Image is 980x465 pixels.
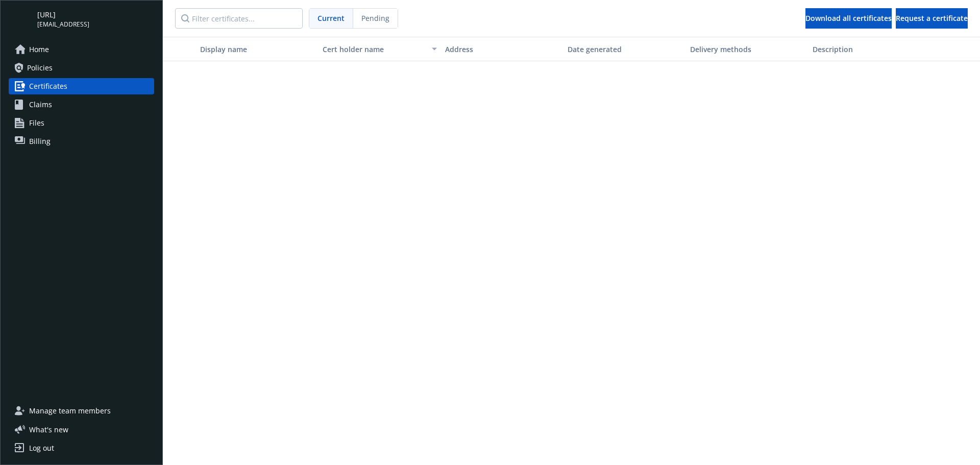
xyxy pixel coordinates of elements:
span: Pending [353,9,398,28]
a: Certificates [9,78,154,94]
span: Request a certificate [896,13,968,23]
button: [URL][EMAIL_ADDRESS] [37,9,154,29]
a: Policies [9,60,154,76]
button: What's new [9,424,85,435]
span: [EMAIL_ADDRESS] [37,20,89,29]
a: Home [9,41,154,58]
div: Address [445,44,559,55]
input: Filter certificates... [175,8,303,29]
span: Claims [29,96,52,113]
button: Delivery methods [686,37,808,61]
span: Pending [361,13,389,23]
button: Address [441,37,563,61]
img: yH5BAEAAAAALAAAAAABAAEAAAIBRAA7 [9,9,29,29]
div: Log out [29,440,54,456]
div: Display name [200,44,314,55]
span: Current [317,13,345,23]
a: Files [9,115,154,131]
span: What ' s new [29,424,68,435]
span: Home [29,41,49,58]
a: Claims [9,96,154,113]
span: Files [29,115,44,131]
div: Date generated [568,44,682,55]
button: Cert holder name [318,37,441,61]
span: Manage team members [29,403,111,419]
span: Download all certificates [805,13,892,23]
span: Certificates [29,78,67,94]
span: [URL] [37,9,89,20]
button: Display name [196,37,318,61]
a: Manage team members [9,403,154,419]
span: Policies [27,60,53,76]
div: Description [813,44,927,55]
div: Cert holder name [323,44,426,55]
button: Download all certificates [805,8,892,29]
a: Billing [9,133,154,150]
button: Request a certificate [896,8,968,29]
button: Date generated [563,37,686,61]
div: Delivery methods [690,44,804,55]
span: Billing [29,133,51,150]
button: Description [808,37,931,61]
